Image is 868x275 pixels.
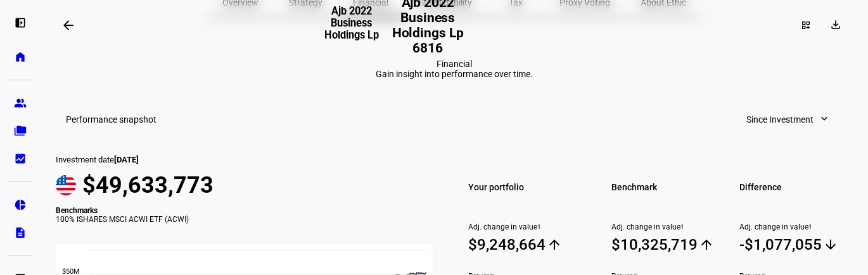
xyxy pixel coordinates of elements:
[14,16,27,29] eth-mat-symbol: left_panel_open
[801,20,811,30] mat-icon: dashboard_customize
[611,235,724,254] span: $10,325,719
[14,51,27,63] eth-mat-symbol: home
[830,18,843,31] mat-icon: download
[14,226,27,239] eth-mat-symbol: description
[376,59,533,69] div: Financial
[680,223,684,231] sup: 1
[8,192,33,217] a: pie_chart
[537,223,541,231] sup: 1
[468,223,581,231] span: Adj. change in value
[547,237,562,252] mat-icon: arrow_upward
[740,223,853,231] span: Adj. change in value
[809,223,813,231] sup: 1
[376,69,533,79] div: Gain insight into performance over time.
[746,107,814,132] span: Since Investment
[740,178,853,196] span: Difference
[611,223,724,231] span: Adj. change in value
[611,178,724,196] span: Benchmark
[8,220,33,245] a: description
[56,206,433,215] div: Benchmarks
[56,59,853,79] eth-report-page-title: Financial
[699,237,714,252] mat-icon: arrow_upward
[14,125,27,137] eth-mat-symbol: folder_copy
[8,44,33,70] a: home
[8,118,33,144] a: folder_copy
[8,146,33,171] a: bid_landscape
[14,199,27,211] eth-mat-symbol: pie_chart
[56,155,433,164] div: Investment date
[818,113,831,125] mat-icon: expand_more
[734,107,843,132] button: Since Investment
[740,235,853,254] span: -$1,077,055
[61,18,76,33] mat-icon: arrow_backwards
[56,215,433,224] div: 100% ISHARES MSCI ACWI ETF (ACWI)
[8,90,33,116] a: group
[82,172,214,199] span: $49,633,773
[14,97,27,109] eth-mat-symbol: group
[321,5,381,54] h3: Ajb 2022 Business Holdings Lp
[14,152,27,165] eth-mat-symbol: bid_landscape
[468,236,546,254] div: $9,248,664
[114,155,139,164] span: [DATE]
[468,178,581,196] span: Your portfolio
[824,237,839,252] mat-icon: arrow_downward
[66,114,156,125] h3: Performance snapshot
